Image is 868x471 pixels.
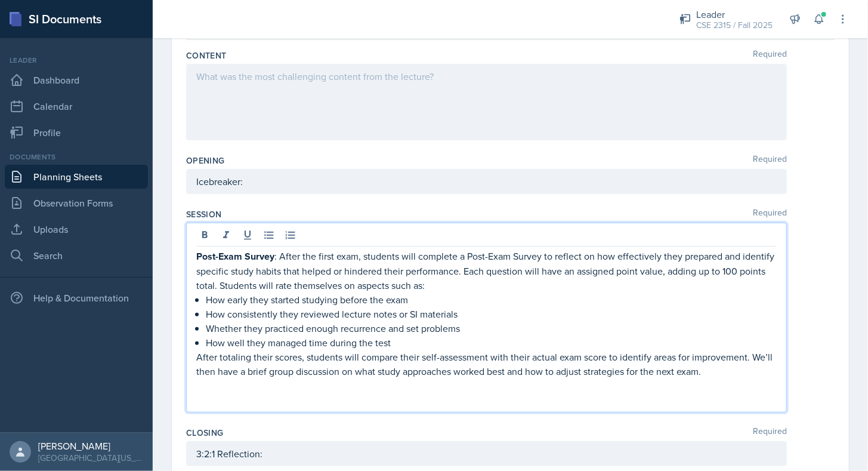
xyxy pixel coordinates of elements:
[196,249,777,293] p: : After the first exam, students will complete a Post-Exam Survey to reflect on how effectively t...
[5,55,148,66] div: Leader
[206,335,777,350] p: How well they managed time during the test
[5,165,148,189] a: Planning Sheets
[5,68,148,92] a: Dashboard
[186,208,221,220] label: Session
[753,208,787,220] span: Required
[196,350,777,378] p: After totaling their scores, students will compare their self-assessment with their actual exam s...
[38,440,143,452] div: [PERSON_NAME]
[753,427,787,439] span: Required
[38,452,143,464] div: [GEOGRAPHIC_DATA][US_STATE]
[5,94,148,118] a: Calendar
[206,293,777,307] p: How early they started studying before the exam
[5,152,148,162] div: Documents
[696,19,773,32] div: CSE 2315 / Fall 2025
[186,50,226,61] label: Content
[5,244,148,267] a: Search
[196,174,777,189] p: Icebreaker:
[696,7,773,21] div: Leader
[206,321,777,335] p: Whether they practiced enough recurrence and set problems
[196,250,274,263] strong: Post-Exam Survey
[753,50,787,61] span: Required
[753,155,787,167] span: Required
[5,121,148,144] a: Profile
[206,307,777,321] p: How consistently they reviewed lecture notes or SI materials
[186,155,224,167] label: Opening
[5,217,148,241] a: Uploads
[186,427,223,439] label: Closing
[196,447,777,461] p: 3:2:1 Reflection:
[5,286,148,310] div: Help & Documentation
[5,191,148,215] a: Observation Forms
